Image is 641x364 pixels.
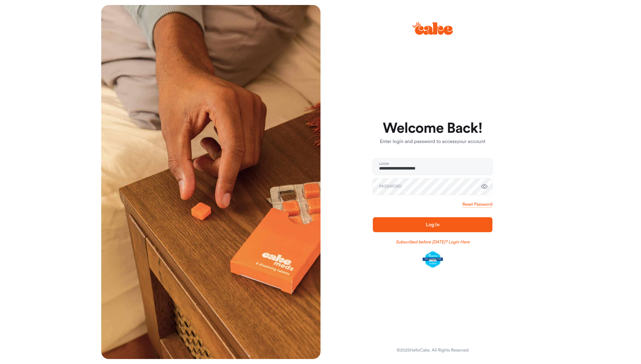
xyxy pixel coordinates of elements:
[396,347,468,353] div: © 2025 HelloCake. All Rights Reserved
[426,222,439,227] span: Log In
[373,217,492,232] button: Log In
[463,201,492,208] a: Reset Password
[423,251,443,268] img: legit-script-certified.png
[373,138,492,146] p: Enter login and password to access your account
[373,121,492,136] h1: Welcome Back!
[396,239,470,245] a: Subscribed before [DATE]? Login Here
